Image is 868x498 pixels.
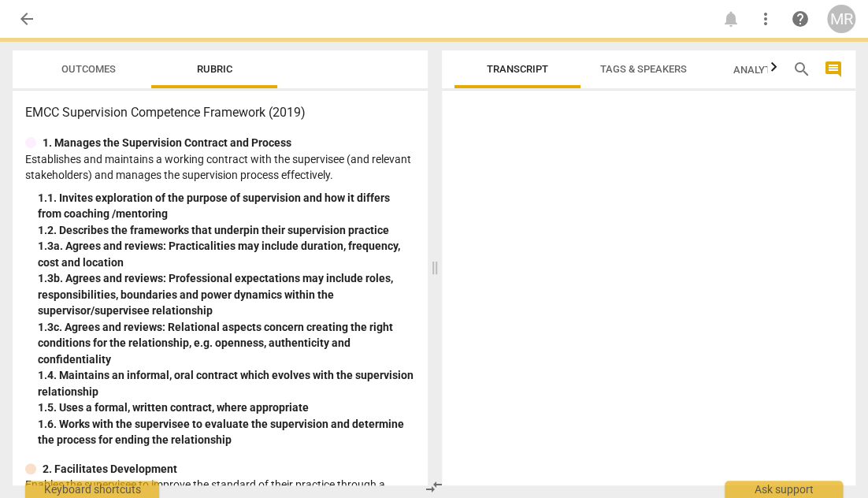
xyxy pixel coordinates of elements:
[17,9,36,28] span: arrow_back
[791,9,810,28] span: help
[824,60,843,79] span: comment
[38,416,415,448] div: 1. 6. Works with the supervisee to evaluate the supervision and determine the process for ending ...
[25,151,415,184] p: Establishes and maintains a working contract with the supervisee (and relevant stakeholders) and ...
[43,135,291,151] p: 1. Manages the Supervision Contract and Process
[25,481,159,498] div: Keyboard shortcuts
[733,64,807,76] span: Analytics
[725,481,843,498] div: Ask support
[197,63,232,75] span: Rubric
[789,57,814,82] button: Search
[756,9,775,28] span: more_vert
[38,222,415,239] div: 1. 2. Describes the frameworks that underpin their supervision practice
[821,57,846,82] button: Show/Hide comments
[61,63,116,75] span: Outcomes
[38,367,415,400] div: 1. 4. Maintains an informal, oral contract which evolves with the supervision relationship
[25,103,415,122] h3: EMCC Supervision Competence Framework (2019)
[38,400,415,416] div: 1. 5. Uses a formal, written contract, where appropriate
[43,461,177,478] p: 2. Facilitates Development
[38,238,415,270] div: 1. 3a. Agrees and reviews: Practicalities may include duration, frequency, cost and location
[792,60,811,79] span: search
[38,270,415,319] div: 1. 3b. Agrees and reviews: Professional expectations may include roles, responsibilities, boundar...
[786,5,814,33] a: Help
[425,478,443,496] span: compare_arrows
[600,63,687,75] span: Tags & Speakers
[38,319,415,368] div: 1. 3c. Agrees and reviews: Relational aspects concern creating the right conditions for the relat...
[487,63,548,75] span: Transcript
[827,5,855,33] button: MR
[38,190,415,222] div: 1. 1. Invites exploration of the purpose of supervision and how it differs from coaching /mentoring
